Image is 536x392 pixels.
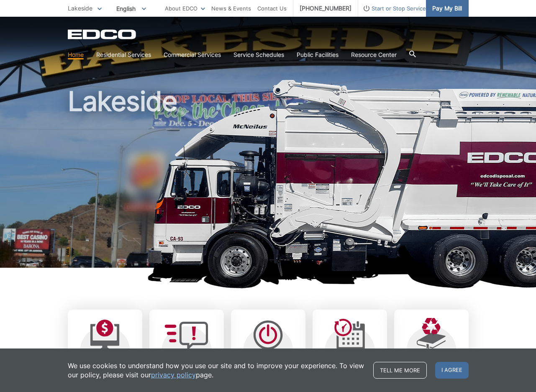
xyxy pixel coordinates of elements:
[257,4,287,13] a: Contact Us
[68,29,137,39] a: EDCD logo. Return to the homepage.
[68,50,84,59] a: Home
[435,362,469,379] span: I agree
[233,50,284,59] a: Service Schedules
[297,50,339,59] a: Public Facilities
[151,370,196,379] a: privacy policy
[96,50,151,59] a: Residential Services
[68,361,365,379] p: We use cookies to understand how you use our site and to improve your experience. To view our pol...
[373,362,427,379] a: Tell me more
[165,4,205,13] a: About EDCO
[351,50,397,59] a: Resource Center
[432,4,462,13] span: Pay My Bill
[211,4,251,13] a: News & Events
[68,88,469,272] h1: Lakeside
[110,2,152,15] span: English
[68,5,92,12] span: Lakeside
[164,50,221,59] a: Commercial Services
